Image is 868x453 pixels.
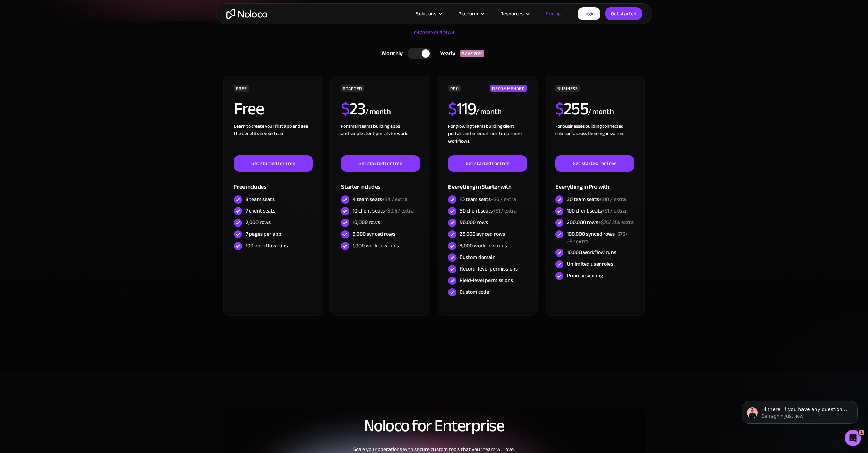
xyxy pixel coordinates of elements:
[341,155,420,172] a: Get started for free
[567,230,634,245] div: 100,000 synced rows
[246,195,275,203] div: 3 team seats
[537,9,569,18] a: Pricing
[353,242,399,249] div: 1,000 workflow runs
[567,249,616,256] div: 10,000 workflow runs
[416,9,436,18] div: Solutions
[341,85,364,92] div: STARTER
[382,194,407,204] span: +$4 / extra
[448,93,457,125] span: $
[353,195,407,203] div: 4 team seats
[223,417,646,435] h2: Noloco for Enterprise
[450,9,492,18] div: Platform
[246,219,271,226] div: 2,000 rows
[448,85,461,92] div: PRO
[555,100,588,117] h2: 255
[448,122,527,155] div: For growing teams building client portals and internal tools to optimize workflows.
[598,217,634,228] span: +$75/ 25k extra
[460,230,505,238] div: 25,000 synced rows
[365,106,391,117] div: / month
[448,172,527,194] div: Everything in Starter with
[567,260,613,268] div: Unlimited user roles
[602,206,626,216] span: +$1 / extra
[460,207,517,215] div: 50 client seats
[246,230,281,238] div: 7 pages per app
[234,85,249,92] div: FREE
[246,207,275,215] div: 7 client seats
[493,206,517,216] span: +$1 / extra
[567,207,626,215] div: 100 client seats
[458,9,478,18] div: Platform
[732,387,868,435] iframe: Intercom notifications message
[448,155,527,172] a: Get started for free
[460,253,496,261] div: Custom domain
[500,9,524,18] div: Resources
[859,430,864,435] span: 1
[845,430,861,446] iframe: Intercom live chat
[460,50,484,57] div: SAVE 20%
[555,172,634,194] div: Everything in Pro with
[353,230,395,238] div: 5,000 synced rows
[460,277,513,284] div: Field-level permissions
[491,194,516,204] span: +$6 / extra
[385,206,414,216] span: +$0.5 / extra
[605,7,642,20] a: Get started
[460,265,518,273] div: Record-level permissions
[460,219,488,226] div: 50,000 rows
[555,85,580,92] div: BUSINESS
[567,195,626,203] div: 30 team seats
[588,106,614,117] div: / month
[341,122,420,155] div: For small teams building apps and simple client portals for work. ‍
[431,48,460,59] div: Yearly
[460,288,489,296] div: Custom code
[599,194,626,204] span: +$10 / extra
[353,219,380,226] div: 10,000 rows
[460,195,516,203] div: 10 team seats
[448,100,476,117] h2: 119
[223,28,646,45] div: CHOOSE YOUR PLAN
[555,155,634,172] a: Get started for free
[234,122,312,155] div: Learn to create your first app and see the benefits in your team ‍
[234,172,312,194] div: Free includes
[460,242,507,249] div: 3,000 workflow runs
[555,122,634,155] div: For businesses building connected solutions across their organization. ‍
[492,9,537,18] div: Resources
[234,155,312,172] a: Get started for free
[234,100,264,117] h2: Free
[341,93,350,125] span: $
[341,100,365,117] h2: 23
[408,9,450,18] div: Solutions
[373,48,408,59] div: Monthly
[246,242,288,249] div: 100 workflow runs
[555,93,564,125] span: $
[476,106,501,117] div: / month
[490,85,527,92] div: RECOMMENDED
[578,7,600,20] a: Login
[567,229,628,247] span: +$75/ 25k extra
[567,272,603,279] div: Priority syncing
[567,219,634,226] div: 200,000 rows
[226,9,267,19] a: home
[341,172,420,194] div: Starter includes
[353,207,414,215] div: 10 client seats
